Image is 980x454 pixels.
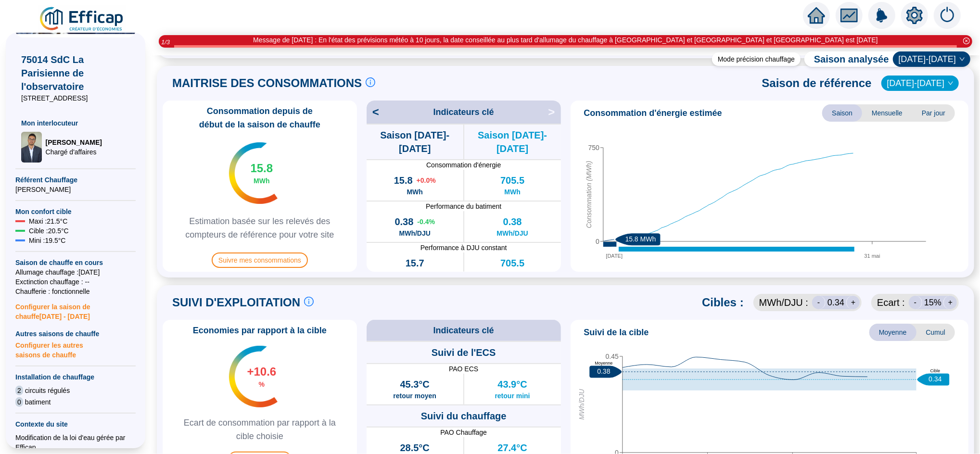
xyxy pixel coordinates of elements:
span: 0.34 [827,296,844,309]
span: setting [906,7,923,24]
span: 15 % [924,296,942,309]
span: info-circle [304,297,314,306]
span: [PERSON_NAME] [46,138,102,147]
span: 43.9°C [497,378,527,391]
tspan: 750 [588,144,599,151]
span: 15.8 [394,174,413,187]
span: Estimation basée sur les relevés des compteurs de référence pour votre site [166,214,353,241]
span: + 0.0 % [417,176,436,185]
span: [STREET_ADDRESS] [21,93,130,103]
span: MWh/DJU [399,228,431,238]
span: Référent Chauffage [15,175,136,185]
span: 0.38 [503,215,522,228]
span: Par jour [912,104,955,122]
span: Mon confort cible [15,207,136,216]
span: MAITRISE DES CONSOMMATIONS [172,76,362,91]
span: batiment [25,397,51,407]
span: Consommation depuis de début de la saison de chauffe [166,104,353,131]
span: Consommation d'énergie estimée [584,106,722,120]
span: MWh [254,176,269,186]
span: 15.7 [406,256,424,270]
span: 15.8 [251,161,273,176]
span: Saison [DATE]-[DATE] [464,128,561,155]
span: down [959,56,965,62]
div: - [812,296,826,309]
span: 705.5 [500,256,524,270]
text: Cible [930,368,940,373]
span: 45.3°C [400,378,430,391]
span: retour mini [495,391,530,401]
span: PAO Chauffage [367,428,561,437]
span: Cumul [916,324,955,341]
span: SUIVI D'EXPLOITATION [172,295,300,310]
img: indicateur températures [229,142,278,204]
span: Contexte du site [15,419,136,429]
span: Configurer les autres saisons de chauffe [15,339,136,360]
text: Moyenne [595,361,612,366]
span: 75014 SdC La Parisienne de l'observatoire [21,53,130,93]
span: 705.5 [500,174,524,187]
span: circuits régulés [25,386,70,395]
span: 2025-2026 [899,52,965,66]
span: MWh /DJU : [759,296,808,309]
span: Installation de chauffage [15,372,136,382]
span: Suivi de la cible [584,326,649,339]
span: MWh [504,270,520,279]
span: [PERSON_NAME] [15,185,136,194]
tspan: 31 mai [864,253,880,259]
span: Mensuelle [862,104,912,122]
span: Mon interlocuteur [21,118,130,128]
text: 0.38 [597,367,610,375]
span: 0 [15,397,23,407]
span: % [259,379,265,389]
span: Saison analysée [804,52,889,66]
span: Exctinction chauffage : -- [15,277,136,287]
span: MWh [504,187,520,197]
div: Message de [DATE] : En l'état des prévisions météo à 10 jours, la date conseillée au plus tard d'... [253,35,878,45]
span: info-circle [366,77,375,87]
span: MWh/DJU [496,228,528,238]
span: PAO ECS [367,364,561,374]
span: MWh [407,187,422,197]
div: Modification de la loi d'eau gérée par Efficap [15,433,136,452]
span: Ecart : [877,296,905,309]
span: Mini : 19.5 °C [29,236,65,245]
text: 15.8 MWh [625,235,656,243]
span: Allumage chauffage : [DATE] [15,267,136,277]
span: Performance du batiment [367,202,561,211]
tspan: 0.45 [605,353,618,360]
span: +10.6 [247,364,277,379]
span: > [548,104,560,120]
span: Indicateurs clé [433,324,494,337]
span: Consommation d'énergie [367,160,561,170]
span: retour moyen [393,391,436,401]
img: Chargé d'affaires [21,132,42,163]
span: Indicateurs clé [433,105,494,119]
span: Chaufferie : fonctionnelle [15,287,136,296]
span: Chargé d'affaires [46,147,102,157]
span: 2024-2025 [887,76,953,90]
tspan: Consommation (MWh) [585,161,592,228]
span: < [367,104,379,120]
img: alerts [868,2,895,29]
span: Economies par rapport à la cible [187,324,332,337]
i: 1 / 3 [161,38,170,46]
span: down [948,80,954,86]
span: MWh [407,270,422,279]
span: Suivi du chauffage [421,409,507,423]
img: efficap energie logo [38,6,126,33]
span: Suivi de l'ECS [432,346,496,359]
div: + [943,296,957,309]
span: Saison de référence [762,76,872,91]
text: 0.34 [929,375,942,383]
span: Suivre mes consommations [212,252,308,268]
tspan: [DATE] [606,253,623,259]
span: Cibles : [702,295,744,310]
span: home [808,7,825,24]
div: Mode précision chauffage [712,52,801,66]
img: indicateur températures [229,346,278,407]
span: 2 [15,386,23,395]
span: Moyenne [869,324,916,341]
span: Performance à DJU constant [367,243,561,252]
div: + [846,296,860,309]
